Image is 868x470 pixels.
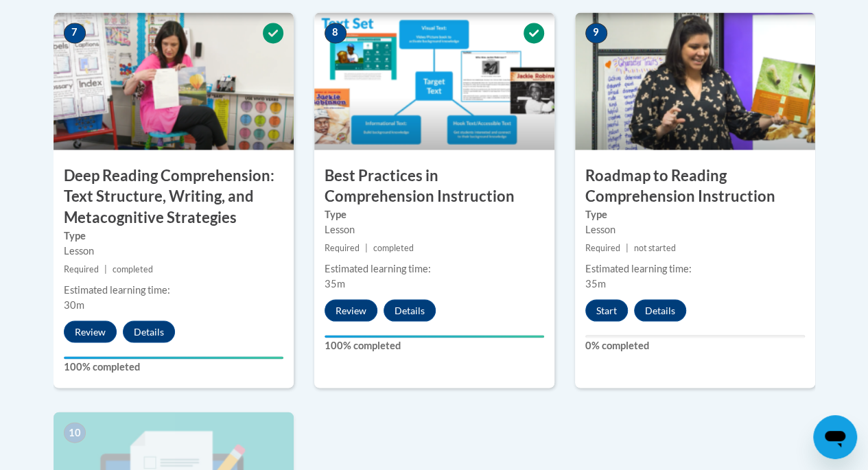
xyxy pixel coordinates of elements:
span: not started [634,242,676,252]
button: Details [634,299,686,321]
label: Type [585,207,805,222]
span: Required [585,242,620,252]
button: Review [64,320,117,342]
span: 9 [585,23,607,43]
div: Estimated learning time: [64,282,283,297]
div: Estimated learning time: [325,261,544,276]
iframe: Button to launch messaging window [813,415,857,459]
span: 35m [585,277,606,289]
div: Lesson [325,222,544,237]
div: Lesson [585,222,805,237]
div: Lesson [64,243,283,258]
img: Course Image [54,12,294,150]
button: Details [384,299,436,321]
button: Details [123,320,175,342]
div: Your progress [325,335,544,338]
button: Review [325,299,377,321]
img: Course Image [314,12,554,150]
span: 10 [64,422,86,443]
img: Course Image [575,12,815,150]
button: Start [585,299,628,321]
h3: Best Practices in Comprehension Instruction [314,165,554,207]
span: | [365,242,368,252]
span: 8 [325,23,347,43]
span: | [104,263,107,274]
span: completed [373,242,414,252]
span: Required [325,242,360,252]
label: 100% completed [64,359,283,374]
h3: Roadmap to Reading Comprehension Instruction [575,165,815,207]
h3: Deep Reading Comprehension: Text Structure, Writing, and Metacognitive Strategies [54,165,294,228]
label: Type [325,207,544,222]
label: Type [64,228,283,243]
span: | [626,242,629,252]
div: Your progress [64,356,283,359]
span: completed [113,263,153,274]
div: Estimated learning time: [585,261,805,276]
span: 30m [64,298,84,310]
span: Required [64,263,99,274]
label: 100% completed [325,338,544,353]
span: 35m [325,277,345,289]
label: 0% completed [585,338,805,353]
span: 7 [64,23,86,43]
